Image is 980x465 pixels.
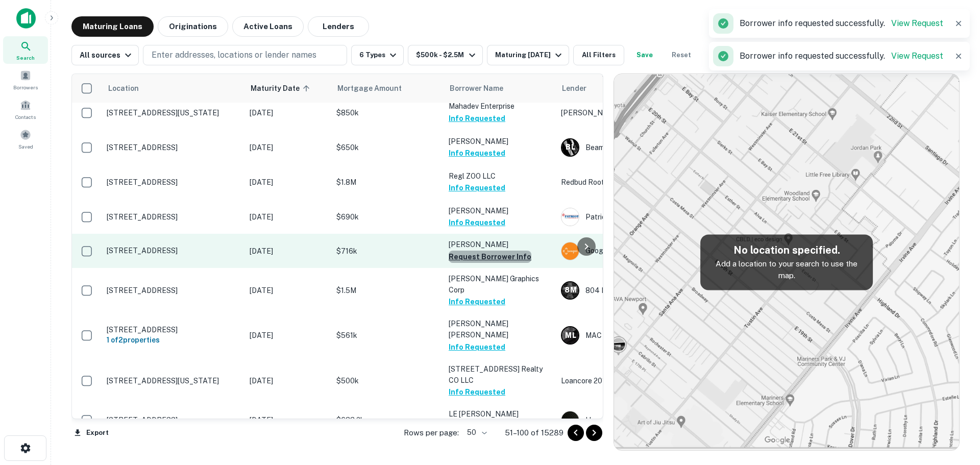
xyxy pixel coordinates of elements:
p: Borrower info requested successfully. [740,50,943,62]
p: $500k [336,375,438,386]
div: Maturing [DATE] [495,49,565,61]
p: [DATE] [250,177,326,188]
iframe: Chat Widget [929,351,980,400]
div: Harvest SBF [561,411,714,429]
p: [DATE] [250,414,326,426]
img: capitalize-icon.png [16,8,36,29]
button: Export [71,425,111,440]
p: Redbud Roots Creditor Holdings [561,177,714,188]
p: 8 M [565,285,576,296]
a: Saved [3,125,48,153]
span: Location [108,82,139,94]
button: Info Requested [449,341,505,353]
p: $1.5M [336,285,438,296]
span: Maturity Date [251,82,313,94]
div: Beam Lending LLC [561,138,714,157]
button: Info Requested [449,296,505,308]
button: Active Loans [232,16,304,37]
button: Info Requested [449,216,505,229]
button: All Filters [573,45,624,65]
button: Maturing [DATE] [487,45,569,65]
button: Info Requested [449,182,505,194]
th: Location [102,74,244,103]
button: Lenders [308,16,369,37]
p: [PERSON_NAME] [449,205,551,216]
p: $716k [336,246,438,257]
div: Contacts [3,95,48,123]
p: [PERSON_NAME] [449,239,551,250]
p: [PERSON_NAME] Graphics Corp [449,273,551,296]
div: MAC Lending INC [561,326,714,345]
button: Info Requested [449,386,505,398]
p: [DATE] [250,330,326,341]
span: Search [16,54,35,62]
div: 804 Moowaa LLC [561,281,714,300]
div: 50 [463,425,488,440]
div: Googain, Inc. [561,242,714,260]
p: Borrower info requested successfully. [740,17,943,30]
button: $500k - $2.5M [408,45,482,65]
p: [DATE] [250,246,326,257]
p: [DATE] [250,375,326,386]
p: B L [566,142,575,153]
p: [STREET_ADDRESS] [107,286,239,295]
a: Borrowers [3,66,48,93]
p: [STREET_ADDRESS] [107,178,239,187]
p: $850k [336,107,438,118]
h5: No location specified. [708,242,865,258]
p: [DATE] [250,107,326,118]
p: M L [565,330,576,341]
button: Request Borrower Info [449,251,531,263]
div: Patriot Lending Services, Inc. [561,208,714,226]
p: [PERSON_NAME] [PERSON_NAME] [449,318,551,340]
button: Maturing Loans [71,16,154,37]
a: Search [3,36,48,64]
p: $1.8M [336,177,438,188]
button: Info Requested [449,112,505,125]
p: Add a location to your search to use the map. [708,258,865,282]
button: Reset [665,45,698,65]
p: $561k [336,330,438,341]
p: LE [PERSON_NAME] [449,408,551,420]
p: [STREET_ADDRESS] [107,246,239,255]
p: $690k [336,211,438,223]
span: Borrowers [13,83,38,91]
p: [STREET_ADDRESS] Realty CO LLC [449,363,551,386]
p: [STREET_ADDRESS] [107,143,239,152]
p: [DATE] [250,142,326,153]
p: Loancore 2019-cre2issuer LTD [561,375,714,386]
p: [STREET_ADDRESS][US_STATE] [107,108,239,117]
span: Mortgage Amount [337,82,415,94]
button: Save your search to get updates of matches that match your search criteria. [628,45,661,65]
h6: 1 of 2 properties [107,334,239,346]
th: Borrower Name [444,74,556,103]
button: Info Requested [449,147,505,159]
p: [PERSON_NAME] [561,107,714,118]
span: Saved [18,142,33,151]
p: [STREET_ADDRESS][US_STATE] [107,376,239,385]
img: picture [561,411,579,429]
span: Contacts [15,113,36,121]
img: map-placeholder.webp [614,74,959,450]
p: [DATE] [250,285,326,296]
th: Maturity Date [244,74,331,103]
p: [DATE] [250,211,326,223]
a: View Request [891,18,943,28]
p: Rows per page: [404,427,459,439]
p: $650k [336,142,438,153]
p: Regl ZOO LLC [449,170,551,182]
div: All sources [80,49,134,61]
p: [PERSON_NAME] [449,136,551,147]
p: $633.2k [336,414,438,426]
span: Lender [562,82,586,94]
p: Enter addresses, locations or lender names [152,49,316,61]
p: [STREET_ADDRESS] [107,212,239,222]
p: Mahadev Enterprise [449,101,551,112]
th: Lender [556,74,719,103]
p: 51–100 of 15289 [505,427,563,439]
img: picture [561,242,579,260]
button: Originations [158,16,228,37]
